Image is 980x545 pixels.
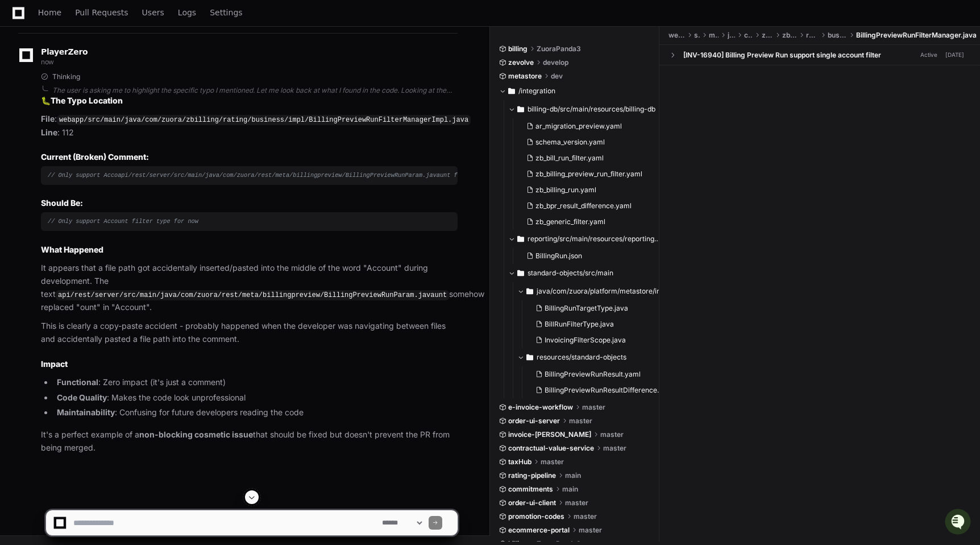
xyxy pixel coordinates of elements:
strong: File [41,114,55,123]
span: BillingPreviewRunFilterManager.java [856,31,977,40]
span: billing [508,44,528,53]
strong: non-blocking cosmetic issue [139,430,253,439]
span: src [694,31,700,40]
span: ZuoraPanda3 [537,44,581,53]
span: // Only support Accoapi/rest/server/src/main/java/com/zuora/rest/meta/billingpreview/BillingPrevi... [48,172,521,179]
span: master [582,403,605,412]
button: reporting/src/main/resources/reporting-billing [508,230,660,248]
span: master [603,444,626,453]
span: zb_billing_run.yaml [535,185,596,195]
span: main [709,31,719,40]
span: com [744,31,752,40]
img: PlayerZero [11,11,34,34]
code: api/rest/server/src/main/java/com/zuora/rest/meta/billingpreview/BillingPreviewRunParam.javaunt [56,290,449,300]
span: // Only support Account filter type for now [48,218,198,225]
svg: Directory [517,266,524,280]
span: ar_migration_preview.yaml [535,122,622,131]
span: now [41,57,54,66]
span: java/com/zuora/platform/metastore/integration/standardobject/sidecar/objects/mappers/enums [537,287,669,296]
p: : : 112 [41,113,458,139]
span: reporting/src/main/resources/reporting-billing [528,234,660,243]
li: : Zero impact (it's just a comment) [53,376,458,389]
span: commitments [508,485,553,494]
li: : Confusing for future developers reading the code [53,406,458,419]
button: schema_version.yaml [522,134,653,150]
span: Logs [178,9,196,16]
span: order-ui-server [508,416,560,426]
span: schema_version.yaml [535,138,605,147]
svg: Directory [508,84,515,98]
strong: Should Be: [41,198,83,208]
span: resources/standard-objects [537,353,626,362]
svg: Directory [526,284,533,298]
button: zb_bill_run_filter.yaml [522,150,653,166]
svg: Directory [517,102,524,116]
svg: Directory [526,350,533,364]
button: zb_billing_run.yaml [522,182,653,198]
button: java/com/zuora/platform/metastore/integration/standardobject/sidecar/objects/mappers/enums [517,282,669,300]
p: This is clearly a copy-paste accident - probably happened when the developer was navigating betwe... [41,320,458,346]
span: Home [38,9,61,16]
strong: Code Quality [57,393,107,402]
div: [INV-16940] Billing Preview Run support single account filter [683,50,881,59]
code: webapp/src/main/java/com/zuora/zbilling/rating/business/impl/BillingPreviewRunFilterManagerImpl.java [57,115,471,125]
span: InvoicingFilterScope.java [545,336,626,345]
span: webapp [668,31,685,40]
div: We're available if you need us! [39,96,144,105]
button: ar_migration_preview.yaml [522,118,653,134]
span: zb_bill_run_filter.yaml [535,154,604,163]
span: master [600,430,624,439]
strong: Line [41,127,57,137]
button: /integration [499,82,651,100]
span: /integration [518,86,555,96]
span: zuora [762,31,773,40]
svg: Directory [517,232,524,246]
span: Pull Requests [75,9,128,16]
strong: Functional [57,377,98,387]
div: Welcome [11,46,207,64]
button: BillingPreviewRunResultDifference.yaml [531,382,671,398]
button: BillingRunTargetType.java [531,300,662,316]
iframe: Open customer support [944,507,974,538]
span: main [562,485,578,494]
span: zb_billing_preview_run_filter.yaml [535,170,642,179]
span: develop [543,58,568,67]
button: Start new chat [193,88,207,102]
span: zevolve [508,58,534,67]
span: main [565,471,581,480]
div: Start new chat [39,85,186,96]
span: PlayerZero [41,48,88,55]
span: metastore [508,72,542,81]
button: standard-objects/src/main [508,264,660,282]
span: invoice-[PERSON_NAME] [508,430,591,439]
span: Pylon [113,119,138,128]
button: billing-db/src/main/resources/billing-db [508,100,660,118]
span: Settings [210,9,242,16]
span: taxHub [508,457,531,466]
span: Active [917,49,941,60]
span: BillingPreviewRunResultDifference.yaml [545,386,675,395]
span: BillRunFilterType.java [545,320,614,329]
strong: Current (Broken) Comment: [41,152,149,162]
span: master [541,457,564,466]
span: java [728,31,736,40]
li: : Makes the code look unprofessional [53,391,458,404]
span: business [828,31,847,40]
button: zb_generic_filter.yaml [522,214,653,230]
button: BillingRun.json [522,248,653,264]
button: resources/standard-objects [517,348,669,366]
button: BillingPreviewRunResult.yaml [531,366,671,382]
button: BillRunFilterType.java [531,316,662,332]
span: billing-db/src/main/resources/billing-db [528,105,655,114]
span: standard-objects/src/main [528,269,613,278]
span: contractual-value-service [508,444,594,453]
button: zb_bpr_result_difference.yaml [522,198,653,214]
span: Users [142,9,164,16]
strong: Maintainability [57,407,115,417]
span: rating-pipeline [508,471,556,480]
img: 1756235613930-3d25f9e4-fa56-45dd-b3ad-e072dfbd1548 [11,85,32,105]
span: BillingRun.json [535,251,582,261]
p: It's a perfect example of a that should be fixed but doesn't prevent the PR from being merged. [41,428,458,455]
span: BillingPreviewRunResult.yaml [545,370,641,379]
